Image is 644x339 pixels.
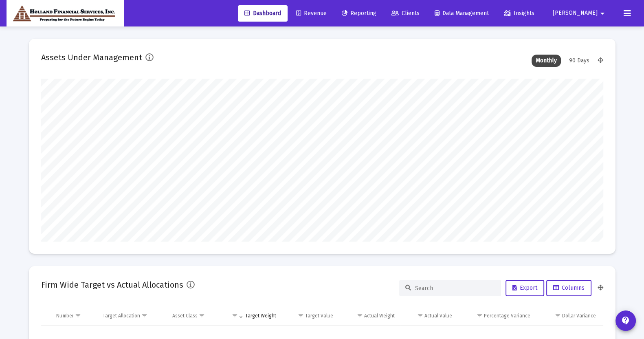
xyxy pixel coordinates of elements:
div: Number [56,313,73,319]
span: Columns [553,284,585,291]
div: 90 Days [565,55,593,67]
h2: Assets Under Management [41,51,142,64]
div: Actual Weight [364,313,395,319]
span: Show filter options for column 'Actual Weight' [357,313,363,319]
span: Show filter options for column 'Actual Value' [417,313,423,319]
span: Show filter options for column 'Target Value' [298,313,304,319]
h2: Firm Wide Target vs Actual Allocations [41,278,183,291]
span: Show filter options for column 'Target Allocation' [141,313,147,319]
span: Clients [391,10,420,17]
span: Dashboard [244,10,281,17]
span: Reporting [342,10,376,17]
span: Show filter options for column 'Target Weight' [232,313,238,319]
img: Dashboard [13,5,118,22]
span: Insights [504,10,534,17]
div: Asset Class [172,313,198,319]
div: Target Value [305,313,333,319]
td: Column Percentage Variance [458,306,536,326]
span: Data Management [435,10,489,17]
button: Export [506,280,544,296]
a: Data Management [428,5,495,22]
td: Column Actual Weight [339,306,400,326]
span: Export [512,284,537,291]
button: [PERSON_NAME] [543,5,617,21]
td: Column Number [51,306,97,326]
div: Monthly [532,55,561,67]
a: Revenue [290,5,333,22]
td: Column Target Weight [221,306,282,326]
td: Column Asset Class [167,306,221,326]
td: Column Actual Value [400,306,458,326]
div: Actual Value [424,313,452,319]
span: [PERSON_NAME] [553,10,598,17]
span: Show filter options for column 'Dollar Variance' [555,313,561,319]
span: Show filter options for column 'Percentage Variance' [477,313,483,319]
button: Columns [546,280,591,296]
td: Column Target Allocation [97,306,167,326]
span: Revenue [296,10,327,17]
mat-icon: contact_support [621,316,631,326]
span: Show filter options for column 'Asset Class' [199,313,205,319]
div: Target Weight [245,313,276,319]
a: Clients [385,5,426,22]
div: Dollar Variance [562,313,596,319]
div: Percentage Variance [484,313,530,319]
a: Insights [497,5,541,22]
a: Reporting [335,5,383,22]
span: Show filter options for column 'Number' [75,313,81,319]
a: Dashboard [238,5,288,22]
mat-icon: arrow_drop_down [598,5,607,22]
td: Column Target Value [282,306,339,326]
td: Column Dollar Variance [536,306,603,326]
input: Search [415,285,495,292]
div: Target Allocation [103,313,140,319]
